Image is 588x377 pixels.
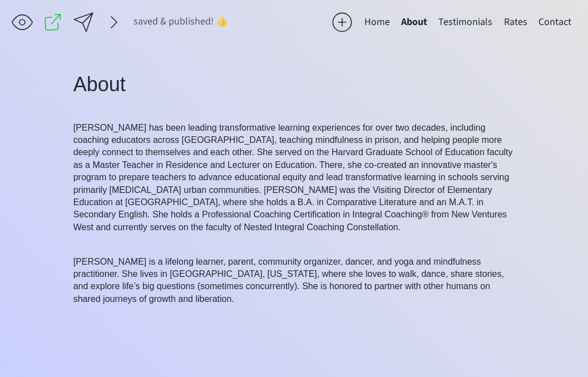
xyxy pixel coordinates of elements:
[498,11,533,33] button: Rates
[134,17,228,27] div: saved & published! 👍
[73,257,504,304] span: [PERSON_NAME] is a lifelong learner, parent, community organizer, dancer, and yoga and mindfulnes...
[396,11,433,33] button: About
[73,123,513,232] span: [PERSON_NAME] has been leading transformative learning experiences for over two decades, includin...
[533,11,577,33] button: Contact
[73,73,126,96] span: About
[359,11,396,33] button: Home
[433,11,498,33] button: Testimonials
